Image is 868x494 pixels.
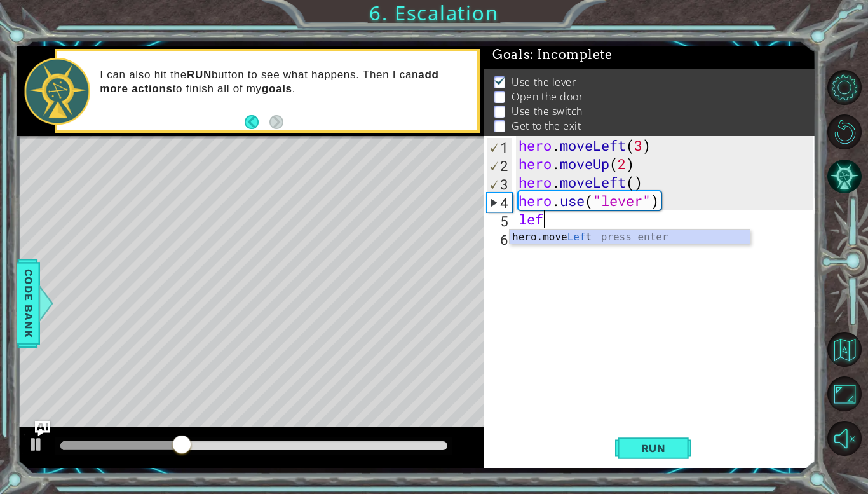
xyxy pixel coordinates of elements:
button: Ctrl + P: Play [24,433,49,459]
strong: goals [262,83,292,95]
span: : Incomplete [530,47,612,62]
span: Code Bank [18,264,39,342]
button: AI Hint [827,159,862,193]
img: Check mark for checkbox [494,75,506,85]
p: Get to the exit [512,119,581,133]
button: Unmute [827,421,862,455]
p: Use the switch [512,104,583,118]
div: 5 [487,212,512,230]
span: Goals [492,47,613,63]
button: Next [269,115,283,129]
strong: add more actions [100,69,438,95]
div: 6 [487,230,512,249]
a: Back to Map [829,327,868,372]
div: 2 [487,156,512,175]
div: 1 [487,138,512,156]
button: Level Options [827,70,862,104]
button: Back [245,115,269,129]
div: 4 [487,193,512,212]
div: 3 [487,175,512,193]
button: Ask AI [35,421,50,436]
button: Maximize Browser [827,376,862,411]
button: Restart Level [827,114,862,149]
p: I can also hit the button to see what happens. Then I can to finish all of my . [100,68,468,96]
button: Shift+Enter: Run current code. [615,432,691,465]
p: Use the lever [512,75,576,89]
span: Run [628,442,679,455]
strong: RUN [187,69,212,81]
p: Open the door [512,90,583,104]
button: Back to Map [827,332,862,366]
